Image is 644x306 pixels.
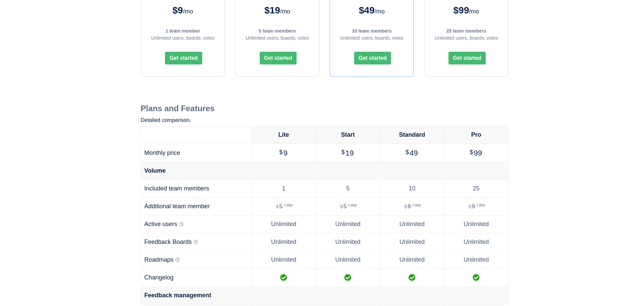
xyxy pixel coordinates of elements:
[141,198,252,215] td: Additional team member
[337,35,406,42] div: Unlimited users, boards, votes
[354,52,391,64] button: Get started
[399,221,425,227] span: Unlimited
[469,8,479,15] span: /mo
[410,149,418,157] span: 49
[337,3,406,17] div: $49
[259,28,296,34] strong: 5 team members
[141,104,509,114] h2: Plans and Features
[141,144,252,162] td: Monthly price
[183,8,193,15] span: /mo
[335,256,360,263] span: Unlimited
[343,203,355,210] span: 5
[470,149,473,156] span: $
[165,52,202,64] button: Get started
[341,149,345,156] span: $
[407,203,419,210] span: 9
[243,3,312,17] div: $19
[399,256,425,263] span: Unlimited
[279,149,283,156] span: $
[352,28,391,34] strong: 10 team members
[340,204,343,209] span: $
[276,204,278,209] span: $
[280,8,290,15] span: /mo
[477,203,485,208] sup: / mo
[260,52,297,64] button: Get started
[144,238,192,245] span: Feedback Boards
[409,185,415,192] span: 10
[375,8,385,15] span: /mo
[141,162,508,180] td: Volume
[472,203,483,210] span: 9
[243,35,312,42] div: Unlimited users, boards, votes
[413,203,421,208] sup: / mo
[284,203,293,208] sup: / mo
[148,3,218,17] div: $9
[141,180,252,198] td: Included team members
[141,116,509,124] p: Detailed comparison.
[141,269,252,287] td: Changelog
[464,256,489,263] span: Unlimited
[316,126,380,144] th: Start
[446,28,486,34] strong: 25 team members
[431,3,501,17] div: $99
[473,185,479,192] span: 25
[271,221,296,227] span: Unlimited
[335,221,360,227] span: Unlimited
[141,287,508,304] td: Feedback management
[144,256,174,263] span: Roadmaps
[144,221,177,227] span: Active users
[252,126,316,144] th: Lite
[282,185,285,192] span: 1
[271,238,296,245] span: Unlimited
[283,149,287,157] span: 9
[348,203,357,208] sup: / mo
[380,126,444,144] th: Standard
[346,185,349,192] span: 5
[148,35,218,42] div: Unlimited users, boards, votes
[404,204,407,209] span: $
[345,149,353,157] span: 19
[444,126,508,144] th: Pro
[431,35,501,42] div: Unlimited users, boards, votes
[468,204,471,209] span: $
[464,238,489,245] span: Unlimited
[399,238,425,245] span: Unlimited
[279,203,291,210] span: 5
[271,256,296,263] span: Unlimited
[166,28,200,34] strong: 1 team member
[335,238,360,245] span: Unlimited
[464,221,489,227] span: Unlimited
[474,149,482,157] span: 99
[448,52,485,64] button: Get started
[405,149,409,156] span: $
